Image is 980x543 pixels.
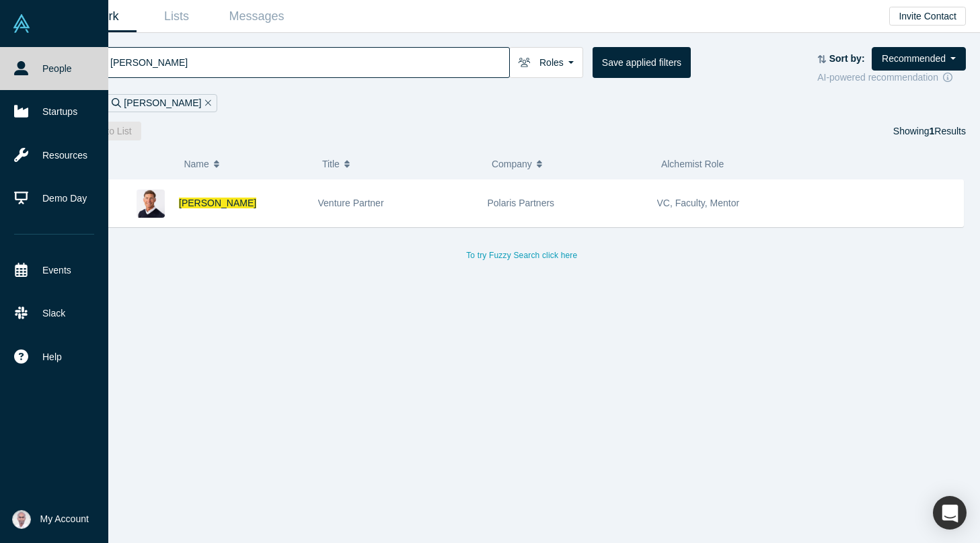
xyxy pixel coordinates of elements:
[657,198,740,208] span: VC, Faculty, Mentor
[78,122,141,140] button: Add to List
[322,150,478,178] button: Title
[322,150,340,178] span: Title
[488,198,555,208] span: Polaris Partners
[457,247,587,264] button: To try Fuzzy Search click here
[930,126,966,136] span: Results
[106,94,217,112] div: [PERSON_NAME]
[184,150,209,178] span: Name
[492,150,532,178] span: Company
[893,122,966,140] div: Showing
[42,350,62,364] span: Help
[137,190,165,218] img: Gary Swart's Profile Image
[12,510,89,529] button: My Account
[492,150,647,178] button: Company
[137,1,217,32] a: Lists
[872,47,966,71] button: Recommended
[318,198,384,208] span: Venture Partner
[179,198,256,208] a: [PERSON_NAME]
[817,71,966,85] div: AI-powered recommendation
[109,46,509,78] input: Search by name, title, company, summary, expertise, investment criteria or topics of focus
[217,1,297,32] a: Messages
[829,53,865,64] strong: Sort by:
[661,159,724,169] span: Alchemist Role
[201,95,211,111] button: Remove Filter
[12,14,31,33] img: Alchemist Vault Logo
[40,512,89,526] span: My Account
[930,126,935,136] strong: 1
[184,150,308,178] button: Name
[889,7,966,26] button: Invite Contact
[12,510,31,529] img: Vetri Venthan Elango's Account
[593,47,691,78] button: Save applied filters
[509,47,583,78] button: Roles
